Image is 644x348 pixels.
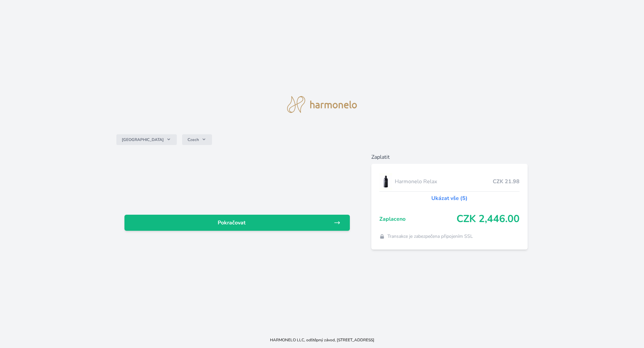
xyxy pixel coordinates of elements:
[187,137,199,142] span: Czech
[287,96,357,113] img: logo.svg
[371,153,528,161] h6: Zaplatit
[431,194,468,202] a: Ukázat vše (5)
[182,134,212,145] button: Czech
[130,219,334,227] span: Pokračovat
[493,178,520,186] span: CZK 21.98
[379,215,457,223] span: Zaplaceno
[387,233,473,240] span: Transakce je zabezpečena připojením SSL
[124,215,350,231] a: Pokračovat
[457,213,520,225] span: CZK 2,446.00
[395,178,493,186] span: Harmonelo Relax
[379,173,392,190] img: CLEAN_RELAX_se_stinem_x-lo.jpg
[122,137,164,142] span: [GEOGRAPHIC_DATA]
[116,134,177,145] button: [GEOGRAPHIC_DATA]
